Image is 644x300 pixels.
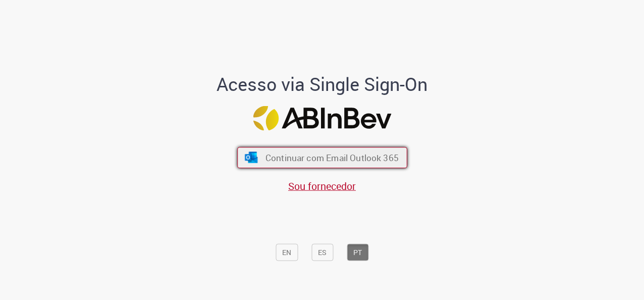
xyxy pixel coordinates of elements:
a: Sou fornecedor [288,179,356,192]
button: EN [276,243,298,261]
button: PT [347,243,368,261]
img: Logo ABInBev [253,106,391,131]
h1: Acesso via Single Sign-On [182,74,462,94]
span: Continuar com Email Outlook 365 [265,152,398,164]
button: ícone Azure/Microsoft 360 Continuar com Email Outlook 365 [237,147,407,168]
img: ícone Azure/Microsoft 360 [244,152,258,163]
button: ES [311,243,333,261]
